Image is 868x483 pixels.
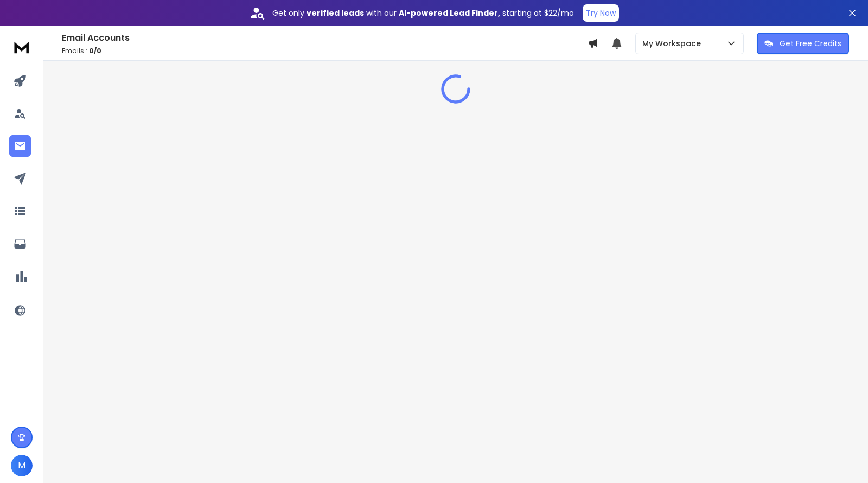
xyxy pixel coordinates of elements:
[399,8,500,18] strong: AI-powered Lead Finder,
[780,38,841,49] p: Get Free Credits
[757,33,849,54] button: Get Free Credits
[11,37,33,57] img: logo
[642,38,705,49] p: My Workspace
[89,46,101,55] span: 0 / 0
[11,455,33,476] button: M
[583,4,619,22] button: Try Now
[62,31,588,45] h1: Email Accounts
[62,47,588,55] p: Emails :
[307,8,364,18] strong: verified leads
[272,8,574,18] p: Get only with our starting at $22/mo
[586,8,616,18] p: Try Now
